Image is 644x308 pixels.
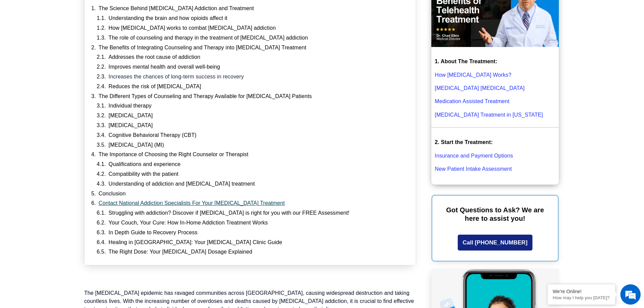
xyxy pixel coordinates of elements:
a: [MEDICAL_DATA] Treatment in [US_STATE] [435,112,543,118]
strong: 1. About The Treatment: [435,58,497,64]
a: Cognitive Behavioral Therapy (CBT) [109,132,196,139]
a: Understanding of addiction and [MEDICAL_DATA] treatment [109,181,255,188]
a: Contact National Addiction Specialists For Your [MEDICAL_DATA] Treatment [99,200,285,207]
a: Conclusion [99,190,126,197]
p: How may I help you today? [553,295,610,300]
a: Qualifications and experience [109,161,181,168]
a: Struggling with addiction? Discover if [MEDICAL_DATA] is right for you with our FREE Assessment! [109,210,349,217]
a: How [MEDICAL_DATA] Works? [435,72,511,78]
a: Addresses the root cause of addiction [109,54,200,61]
a: How [MEDICAL_DATA] works to combat [MEDICAL_DATA] addiction [109,25,276,32]
textarea: Type your message and hit 'Enter' [3,185,129,208]
a: The role of counseling and therapy in the treatment of [MEDICAL_DATA] addiction [109,34,308,42]
strong: 2. Start the Treatment: [435,139,493,145]
a: The Science Behind [MEDICAL_DATA] Addiction and Treatment [99,5,254,12]
div: Navigation go back [7,35,18,45]
a: The Importance of Choosing the Right Counselor or Therapist [99,151,248,158]
a: [MEDICAL_DATA] [MEDICAL_DATA] [435,85,525,91]
a: The Right Dose: Your [MEDICAL_DATA] Dosage Explained [109,248,252,256]
a: [MEDICAL_DATA] [109,122,153,129]
div: We're Online! [553,289,610,294]
a: Reduces the risk of [MEDICAL_DATA] [109,83,201,90]
span: Call [PHONE_NUMBER] [463,240,528,245]
a: Individual therapy [109,102,151,110]
a: Call [PHONE_NUMBER] [458,235,533,251]
a: Increases the chances of long-term success in recovery [109,73,244,80]
a: The Benefits of Integrating Counseling and Therapy into [MEDICAL_DATA] Treatment [99,44,307,51]
a: Understanding the brain and how opioids affect it [109,15,228,22]
a: [MEDICAL_DATA] (MI) [109,142,164,149]
a: Improves mental health and overall well-being [109,64,220,71]
a: The Different Types of Counseling and Therapy Available for [MEDICAL_DATA] Patients [99,93,312,100]
a: Healing in [GEOGRAPHIC_DATA]: Your [MEDICAL_DATA] Clinic Guide [109,239,282,246]
a: New Patient Intake Assessment [435,166,512,172]
a: In Depth Guide to Recovery Process [109,229,197,236]
div: Chat with us now [45,35,124,44]
p: Got Questions to Ask? We are here to assist you! [443,206,548,223]
span: We're online! [39,85,93,153]
div: Minimize live chat window [111,3,127,20]
a: Insurance and Payment Options [435,153,513,159]
a: Medication Assisted Treatment [435,98,509,104]
a: Compatibility with the patient [109,171,178,178]
a: Your Couch, Your Cure: How In-Home Addiction Treatment Works [109,219,268,227]
a: [MEDICAL_DATA] [109,112,153,119]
